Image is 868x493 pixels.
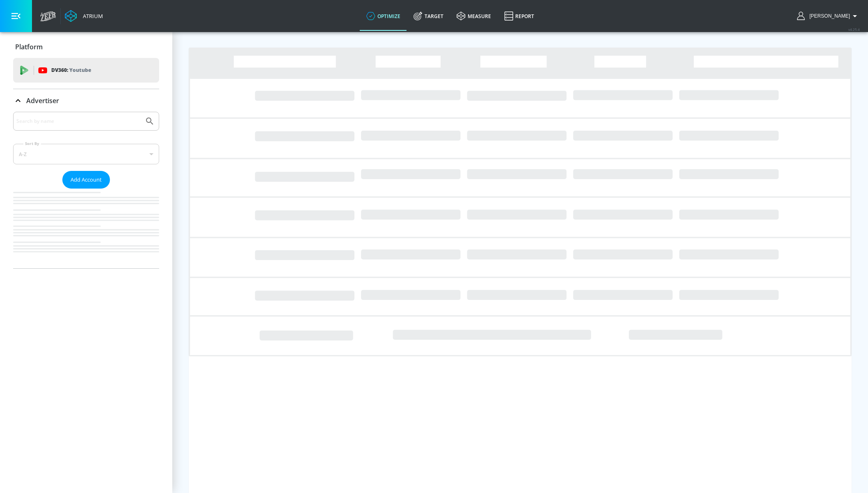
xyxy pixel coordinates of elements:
div: Advertiser [13,112,159,268]
a: optimize [360,1,407,31]
span: v 4.25.4 [848,27,860,32]
label: Sort By [23,141,41,146]
p: DV360: [51,66,91,75]
div: DV360: Youtube [13,58,159,83]
a: Report [498,1,541,31]
button: Add Account [62,171,110,189]
span: Add Account [71,175,102,184]
a: Target [407,1,450,31]
p: Advertiser [26,96,59,105]
div: Advertiser [13,89,159,112]
button: [PERSON_NAME] [797,11,860,21]
a: Atrium [65,10,103,22]
a: measure [450,1,498,31]
div: Atrium [80,12,103,20]
div: Platform [13,35,159,58]
p: Platform [15,42,43,51]
p: Youtube [69,66,91,74]
input: Search by name [16,116,141,127]
span: login as: jake.nilson@zefr.com [806,13,850,19]
nav: list of Advertiser [13,189,159,268]
div: A-Z [13,144,159,164]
